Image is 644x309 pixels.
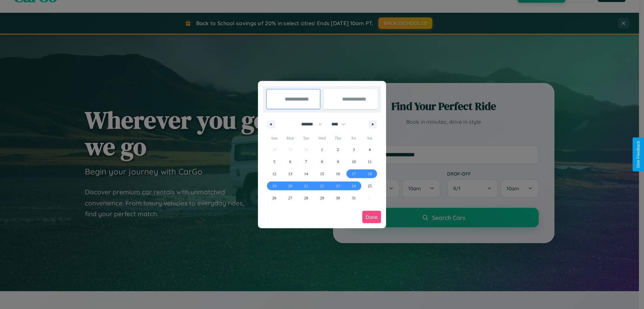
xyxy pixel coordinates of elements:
button: 1 [314,144,330,156]
button: 6 [282,156,298,168]
span: 9 [337,156,339,168]
button: 25 [362,180,378,192]
button: 17 [346,168,362,180]
span: 10 [352,156,356,168]
button: 9 [330,156,346,168]
span: 13 [288,168,292,180]
button: 20 [282,180,298,192]
button: 14 [298,168,314,180]
button: 28 [298,192,314,204]
span: 3 [353,144,355,156]
span: Sat [362,133,378,144]
span: Thu [330,133,346,144]
div: Give Feedback [636,141,641,168]
button: 26 [266,192,282,204]
span: 28 [304,192,308,204]
button: 13 [282,168,298,180]
button: 29 [314,192,330,204]
button: 19 [266,180,282,192]
button: 30 [330,192,346,204]
button: 11 [362,156,378,168]
span: 8 [321,156,323,168]
span: 11 [368,156,372,168]
span: 25 [368,180,372,192]
button: 22 [314,180,330,192]
button: 3 [346,144,362,156]
button: 2 [330,144,346,156]
button: 10 [346,156,362,168]
button: 15 [314,168,330,180]
span: 20 [288,180,292,192]
button: 24 [346,180,362,192]
span: 31 [352,192,356,204]
span: 5 [273,156,275,168]
button: Done [362,211,381,223]
button: 16 [330,168,346,180]
span: 21 [304,180,308,192]
span: 19 [272,180,276,192]
span: 27 [288,192,292,204]
span: Fri [346,133,362,144]
span: 29 [320,192,324,204]
span: Sun [266,133,282,144]
span: 23 [336,180,340,192]
span: 16 [336,168,340,180]
span: 22 [320,180,324,192]
span: 17 [352,168,356,180]
span: Tue [298,133,314,144]
span: 12 [272,168,276,180]
span: 15 [320,168,324,180]
button: 12 [266,168,282,180]
button: 5 [266,156,282,168]
button: 18 [362,168,378,180]
span: 7 [305,156,307,168]
span: 18 [368,168,372,180]
span: 30 [336,192,340,204]
span: Wed [314,133,330,144]
button: 8 [314,156,330,168]
span: Mon [282,133,298,144]
button: 21 [298,180,314,192]
button: 7 [298,156,314,168]
span: 2 [337,144,339,156]
span: 26 [272,192,276,204]
button: 31 [346,192,362,204]
span: 6 [289,156,291,168]
span: 24 [352,180,356,192]
button: 23 [330,180,346,192]
span: 14 [304,168,308,180]
button: 4 [362,144,378,156]
span: 4 [369,144,371,156]
button: 27 [282,192,298,204]
span: 1 [321,144,323,156]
